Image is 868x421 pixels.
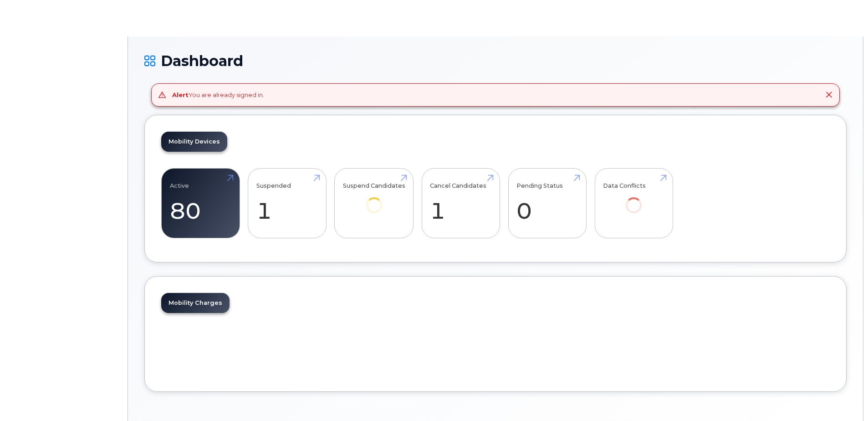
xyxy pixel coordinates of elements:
a: Pending Status 0 [516,173,578,233]
h1: Dashboard [144,53,847,69]
a: Active 80 [170,173,231,233]
a: Mobility Charges [161,293,230,313]
a: Mobility Devices [161,132,227,152]
div: You are already signed in. [172,91,264,99]
a: Suspended 1 [256,173,318,233]
a: Cancel Candidates 1 [430,173,491,233]
a: Suspend Candidates [343,173,405,226]
a: Data Conflicts [603,173,664,226]
strong: Alert [172,91,189,98]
